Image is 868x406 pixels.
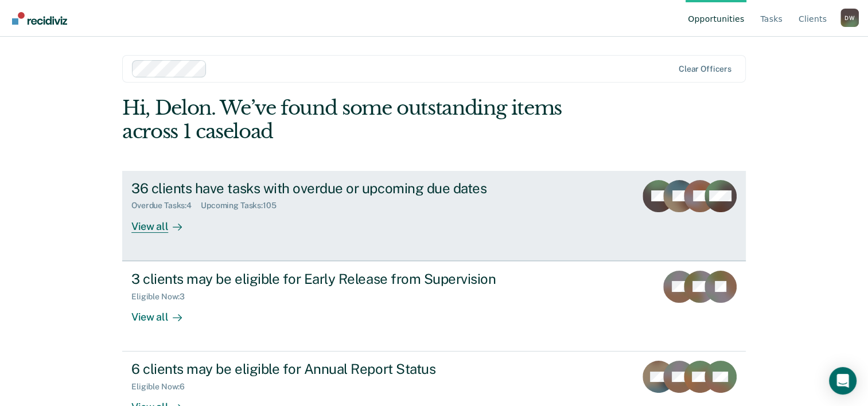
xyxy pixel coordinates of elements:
div: Upcoming Tasks : 105 [201,201,286,210]
a: 36 clients have tasks with overdue or upcoming due datesOverdue Tasks:4Upcoming Tasks:105View all [122,171,746,261]
div: Hi, Delon. We’ve found some outstanding items across 1 caseload [122,96,621,143]
div: Clear officers [679,64,731,74]
div: View all [131,301,196,323]
div: 3 clients may be eligible for Early Release from Supervision [131,271,534,287]
img: Recidiviz [12,12,67,25]
div: Open Intercom Messenger [829,367,857,395]
button: Profile dropdown button [840,9,859,27]
div: 36 clients have tasks with overdue or upcoming due dates [131,180,534,197]
div: D W [840,9,859,27]
a: 3 clients may be eligible for Early Release from SupervisionEligible Now:3View all [122,261,746,352]
div: Overdue Tasks : 4 [131,201,201,210]
div: Eligible Now : 3 [131,292,194,302]
div: Eligible Now : 6 [131,382,194,392]
div: 6 clients may be eligible for Annual Report Status [131,361,534,377]
div: View all [131,210,196,233]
